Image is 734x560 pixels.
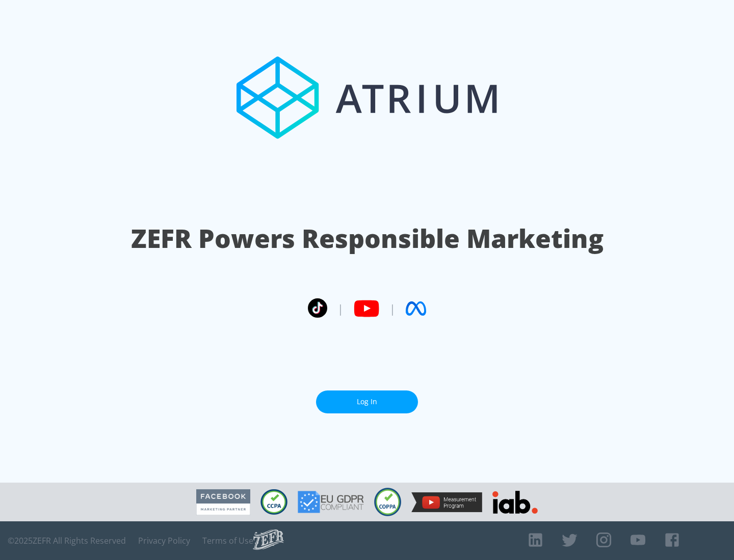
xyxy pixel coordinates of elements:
h1: ZEFR Powers Responsible Marketing [131,221,604,256]
img: CCPA Compliant [260,489,287,515]
img: Facebook Marketing Partner [196,489,250,515]
a: Terms of Use [202,536,253,546]
span: | [337,301,344,316]
span: © 2025 ZEFR All Rights Reserved [8,536,126,546]
a: Log In [316,390,418,413]
img: IAB [492,491,538,514]
img: YouTube Measurement Program [411,492,482,512]
img: COPPA Compliant [374,488,401,516]
span: | [389,301,396,316]
img: GDPR Compliant [298,491,364,513]
a: Privacy Policy [138,536,190,546]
